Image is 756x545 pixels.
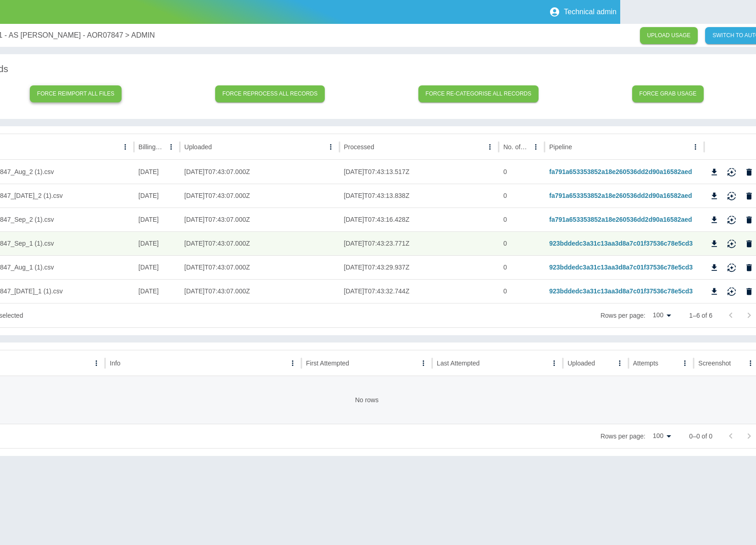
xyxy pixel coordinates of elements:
[649,429,674,443] div: 100
[742,213,756,227] button: Delete
[324,140,337,153] button: Uploaded column menu
[725,213,739,227] button: Reimport
[529,140,542,153] button: No. of rows column menu
[707,165,721,179] button: Download
[707,189,721,203] button: Download
[499,255,545,279] div: 0
[707,285,721,298] button: Download
[417,357,430,370] button: First Attempted column menu
[548,357,561,370] button: Last Attempted column menu
[344,143,374,151] div: Processed
[119,140,132,153] button: Name column menu
[567,360,595,367] div: Uploaded
[180,208,339,231] div: 2025-09-28T07:43:07.000Z
[286,357,299,370] button: Info column menu
[725,189,739,203] button: Reimport
[180,255,339,279] div: 2025-09-28T07:43:07.000Z
[649,309,674,322] div: 100
[640,27,698,44] a: UPLOAD USAGE
[613,357,626,370] button: Uploaded column menu
[131,30,155,41] a: ADMIN
[564,8,617,16] p: Technical admin
[110,360,120,367] div: Info
[418,85,539,102] button: Force re-categorise all records
[600,311,645,320] p: Rows per page:
[125,30,129,41] p: >
[437,360,479,367] div: Last Attempted
[215,85,325,102] button: Force reprocess all records
[742,261,756,275] button: Delete
[339,279,499,303] div: 2025-09-28T07:43:32.744Z
[134,231,180,255] div: 04/10/2024
[698,360,731,367] div: Screenshot
[725,285,739,298] button: Reimport
[134,255,180,279] div: 04/10/2024
[339,255,499,279] div: 2025-09-28T07:43:29.937Z
[742,165,756,179] button: Delete
[742,189,756,203] button: Delete
[90,357,103,370] button: ID column menu
[549,143,572,151] div: Pipeline
[725,165,739,179] button: Reimport
[689,311,712,320] p: 1–6 of 6
[134,208,180,231] div: 01/09/2024
[503,143,528,151] div: No. of rows
[499,208,545,231] div: 0
[30,85,122,102] button: Force reimport all files
[499,160,545,184] div: 0
[633,360,658,367] div: Attempts
[180,160,339,184] div: 2025-09-28T07:43:07.000Z
[678,357,691,370] button: Attempts column menu
[549,264,693,271] a: 923bddedc3a31c13aa3d8a7c01f37536c78e5cd3
[549,287,693,295] a: 923bddedc3a31c13aa3d8a7c01f37536c78e5cd3
[689,432,712,441] p: 0–0 of 0
[165,140,178,153] button: Billing Date column menu
[139,143,164,151] div: Billing Date
[549,240,693,247] a: 923bddedc3a31c13aa3d8a7c01f37536c78e5cd3
[549,216,692,223] a: fa791a653353852a18e260536dd2d90a16582aed
[134,279,180,303] div: 04/10/2024
[339,208,499,231] div: 2025-09-28T07:43:16.428Z
[689,140,702,153] button: Pipeline column menu
[549,168,692,175] a: fa791a653353852a18e260536dd2d90a16582aed
[306,360,349,367] div: First Attempted
[484,140,496,153] button: Processed column menu
[499,231,545,255] div: 0
[632,85,704,102] button: Force grab usage
[180,184,339,208] div: 2025-09-28T07:43:07.000Z
[339,231,499,255] div: 2025-09-28T07:43:23.771Z
[725,237,739,251] button: Reimport
[742,237,756,251] button: Delete
[707,213,721,227] button: Download
[707,261,721,275] button: Download
[742,285,756,298] button: Delete
[600,432,645,441] p: Rows per page:
[180,231,339,255] div: 2025-09-28T07:43:07.000Z
[499,279,545,303] div: 0
[180,279,339,303] div: 2025-09-28T07:43:07.000Z
[339,160,499,184] div: 2025-09-28T07:43:13.517Z
[707,237,721,251] button: Download
[499,184,545,208] div: 0
[549,192,692,199] a: fa791a653353852a18e260536dd2d90a16582aed
[545,3,620,21] button: Technical admin
[134,160,180,184] div: 01/08/2024
[339,184,499,208] div: 2025-09-28T07:43:13.838Z
[134,184,180,208] div: 01/07/2024
[184,143,212,151] div: Uploaded
[725,261,739,275] button: Reimport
